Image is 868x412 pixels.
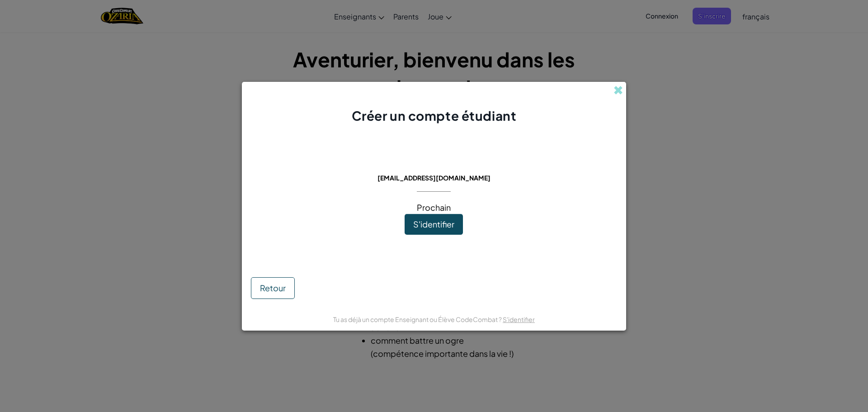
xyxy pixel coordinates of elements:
span: Tu as déjà un compte Enseignant ou Élève CodeCombat ? [333,315,503,323]
span: [EMAIL_ADDRESS][DOMAIN_NAME] [377,174,491,182]
span: Retour [260,283,286,293]
button: S'identifier [405,214,463,235]
a: S'identifier [503,315,535,323]
span: S'identifier [413,219,454,229]
button: Retour [251,277,295,299]
span: Créer un compte étudiant [352,108,516,123]
span: Cette adresse email est déjà utilisée: [347,161,521,171]
span: Prochain [417,202,451,213]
